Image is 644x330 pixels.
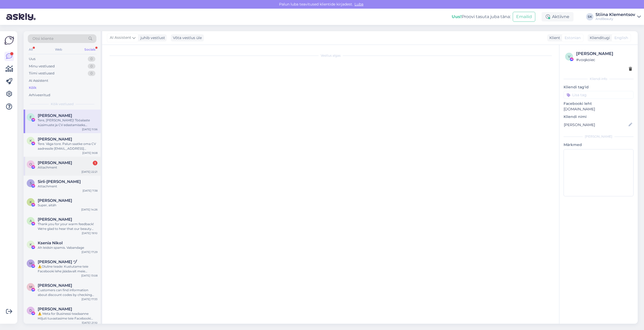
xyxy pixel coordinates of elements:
div: Customers can find information about discount codes by checking our website and subscribing to ou... [38,288,97,297]
span: Kõik vestlused [51,102,74,106]
div: 0 [88,56,95,62]
span: AI Assistent [110,35,131,41]
div: [DATE] 17:33 [81,297,97,301]
div: Ah leidsin spamis. Vabandage [38,245,97,250]
a: Stiina KlementsovAndBeauty [596,13,641,21]
span: Kerli Jürgenson [38,198,72,203]
div: AndBeauty [596,17,635,21]
span: Evely Vanik [38,113,72,118]
div: [DATE] 21:10 [82,321,97,325]
div: Klienditugi [588,35,610,41]
div: [DATE] 17:29 [81,250,97,254]
div: AI Assistent [29,78,48,83]
span: v [568,55,570,58]
button: Emailid [513,12,535,22]
div: Kliendi info [564,77,634,81]
div: Tere. Väga tore. Palun saatke oma CV aadressile [EMAIL_ADDRESS][DOMAIN_NAME] [38,142,97,151]
div: juhib vestlust [138,35,165,41]
span: S [30,181,32,185]
div: Aktiivne [542,12,574,21]
div: Socials [83,46,96,53]
div: Arhiveeritud [29,93,50,98]
span: E [30,115,32,119]
span: Luba [353,2,365,7]
div: Attachment [38,165,97,170]
div: 0 [88,71,95,76]
div: Tiimi vestlused [29,71,54,76]
div: Super, aitäh [38,203,97,208]
p: Märkmed [564,142,634,148]
div: Attachment [38,184,97,189]
div: SK [586,13,593,20]
span: K [30,200,32,204]
div: [DATE] 22:21 [81,170,97,174]
div: Web [54,46,63,53]
div: # voqkoiec [576,57,632,63]
span: K [30,139,32,143]
p: Kliendi nimi [564,114,634,120]
span: English [614,35,628,41]
div: Stiina Klementsov [596,13,635,17]
div: [DATE] 14:26 [81,208,97,212]
div: [DATE] 19:10 [82,231,97,235]
div: Proovi tasuta juba täna: [452,14,511,20]
span: D [29,309,32,312]
span: Ksenia Nikol [38,241,63,245]
div: ⚠️Oluline teade: Kustutame teie Facebooki lehe jäädavalt meie kaubamärgi rikkumise tõttu. See ots... [38,264,97,274]
span: Oksana Roštšupkina [38,160,72,165]
span: M [29,285,32,289]
p: Facebooki leht [564,101,634,106]
span: Otsi kliente [32,36,53,41]
div: Kõik [29,85,36,90]
p: [DOMAIN_NAME] [564,106,634,112]
span: M [29,261,32,265]
div: Thank you for your warm feedback! We're glad to hear that our beauty boxes bring joy and discover... [38,222,97,231]
span: Sirli-Kille Sillar [38,179,81,184]
span: Angelina Rebane [38,217,72,222]
span: K [30,242,32,246]
div: [DATE] 9:08 [82,151,97,155]
span: O [29,162,32,166]
div: Tere, [PERSON_NAME]! Tööalaste küsimuste ja CV edastamiseks palume saata e-kiri aadressile [EMAIL... [38,118,97,127]
div: Vestlus algas [107,53,554,58]
span: David Saha [38,307,72,311]
div: Klient [547,35,560,41]
b: Uus! [452,14,462,19]
div: ⚠️ Meta for Businessi teadaanne Hiljuti tuvastasime teie Facebooki kontol ebatavalisi tegevusi. [... [38,311,97,321]
div: 0 [88,64,95,69]
div: [PERSON_NAME] [564,134,634,139]
img: Askly Logo [4,35,14,45]
div: [DATE] 13:08 [81,274,97,278]
div: Uus [29,56,35,62]
input: Lisa nimi [564,122,627,128]
div: [DATE] 11:56 [82,127,97,131]
span: A [30,219,32,223]
div: [PERSON_NAME] [576,51,632,57]
span: Keity Oja [38,137,72,142]
span: Merike Lõhmus [38,283,72,288]
span: Mariah Steele ヅ [38,259,77,264]
span: Estonian [565,35,581,41]
div: All [28,46,34,53]
div: 1 [93,161,97,165]
input: Lisa tag [564,91,634,99]
div: Minu vestlused [29,64,55,69]
div: [DATE] 7:38 [83,189,97,193]
p: Kliendi tag'id [564,84,634,90]
div: Võta vestlus üle [171,34,204,41]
